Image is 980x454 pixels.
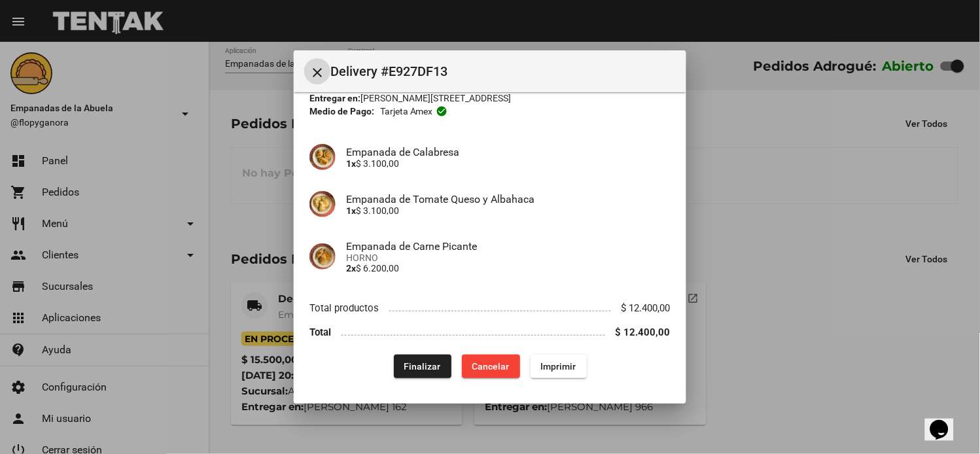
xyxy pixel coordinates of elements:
[309,65,325,80] mat-icon: Cerrar
[472,361,510,372] span: Cancelar
[541,361,576,372] span: Imprimir
[309,320,671,344] li: Total $ 12.400,00
[925,402,967,441] iframe: chat widget
[394,355,451,378] button: Finalizar
[309,93,360,103] strong: Entregar en:
[309,296,671,320] li: Total productos $ 12.400,00
[309,191,336,217] img: b2392df3-fa09-40df-9618-7e8db6da82b5.jpg
[346,158,356,169] b: 1x
[346,205,356,216] b: 1x
[330,61,676,82] span: Delivery #E927DF13
[404,361,441,372] span: Finalizar
[346,263,671,273] p: $ 6.200,00
[380,105,433,118] span: Tarjeta amex
[462,355,520,378] button: Cancelar
[346,253,671,263] span: HORNO
[309,243,336,270] img: 244b8d39-ba06-4741-92c7-e12f1b13dfde.jpg
[346,193,671,205] h4: Empanada de Tomate Queso y Albahaca
[346,146,671,158] h4: Empanada de Calabresa
[309,92,671,105] div: [PERSON_NAME][STREET_ADDRESS]
[346,205,671,216] p: $ 3.100,00
[346,158,671,169] p: $ 3.100,00
[436,105,448,117] mat-icon: check_circle
[309,144,336,170] img: 6d5b0b94-acfa-4638-8137-bd6742e65a02.jpg
[346,263,356,273] b: 2x
[304,58,330,84] button: Cerrar
[309,105,374,118] strong: Medio de Pago:
[346,240,671,253] h4: Empanada de Carne Picante
[531,355,587,378] button: Imprimir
